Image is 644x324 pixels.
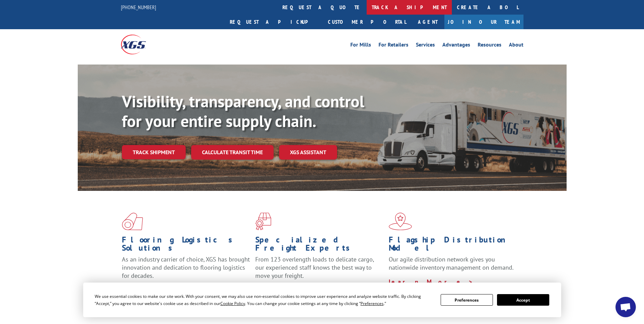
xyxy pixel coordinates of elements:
a: Open chat [615,297,636,317]
a: For Mills [350,42,371,50]
span: Cookie Policy [220,301,245,306]
a: [PHONE_NUMBER] [121,4,156,11]
div: Cookie Consent Prompt [83,283,561,317]
img: xgs-icon-focused-on-flooring-red [255,213,271,230]
p: From 123 overlength loads to delicate cargo, our experienced staff knows the best way to move you... [255,255,384,286]
span: Our agile distribution network gives you nationwide inventory management on demand. [389,255,514,271]
a: For Retailers [379,42,408,50]
h1: Flagship Distribution Model [389,236,517,255]
a: Learn More > [389,278,473,286]
h1: Specialized Freight Experts [255,236,384,255]
img: xgs-icon-total-supply-chain-intelligence-red [122,213,143,230]
a: Customer Portal [323,15,411,29]
a: About [509,42,523,50]
a: Advantages [442,42,470,50]
span: As an industry carrier of choice, XGS has brought innovation and dedication to flooring logistics... [122,255,250,280]
a: Calculate transit time [191,145,274,160]
a: Agent [411,15,444,29]
img: xgs-icon-flagship-distribution-model-red [389,213,412,230]
b: Visibility, transparency, and control for your entire supply chain. [122,91,364,131]
a: Services [416,42,435,50]
span: Preferences [361,301,384,306]
h1: Flooring Logistics Solutions [122,236,250,255]
a: XGS ASSISTANT [279,145,337,160]
a: Resources [478,42,501,50]
button: Accept [497,294,549,306]
button: Preferences [441,294,493,306]
div: We use essential cookies to make our site work. With your consent, we may also use non-essential ... [95,293,433,307]
a: Track shipment [122,145,186,159]
a: Request a pickup [225,15,323,29]
a: Join Our Team [444,15,523,29]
